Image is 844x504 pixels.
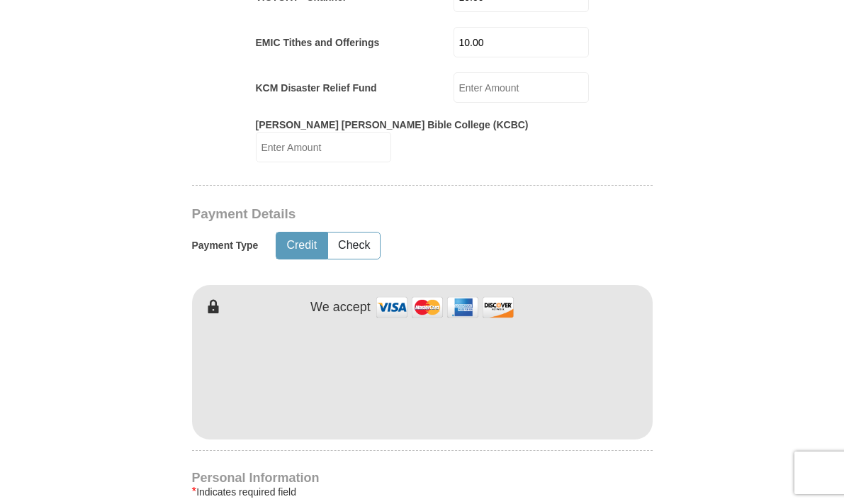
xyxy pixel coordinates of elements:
h4: We accept [310,300,371,315]
div: Indicates required field [192,483,653,500]
button: Check [328,233,380,259]
img: credit cards accepted [374,292,516,323]
label: [PERSON_NAME] [PERSON_NAME] Bible College (KCBC) [256,118,529,132]
label: EMIC Tithes and Offerings [256,35,380,50]
button: Credit [276,233,327,259]
h4: Personal Information [192,472,653,483]
input: Enter Amount [454,72,589,103]
input: Enter Amount [454,27,589,57]
label: KCM Disaster Relief Fund [256,81,377,95]
h5: Payment Type [192,240,259,252]
input: Enter Amount [256,132,391,162]
h3: Payment Details [192,206,553,223]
